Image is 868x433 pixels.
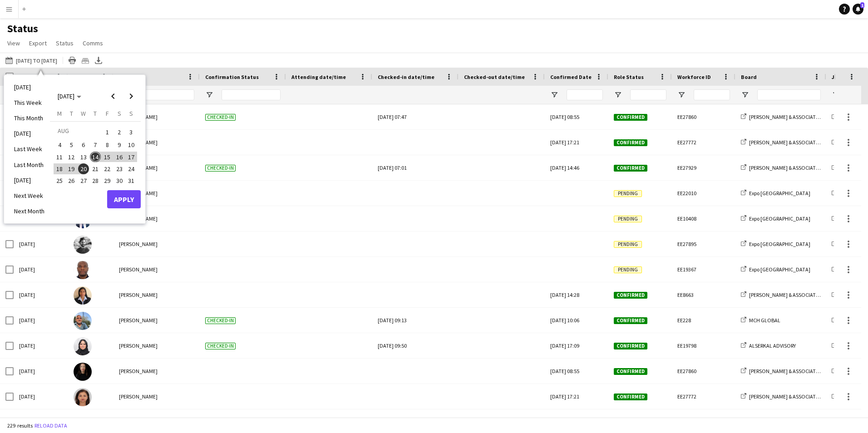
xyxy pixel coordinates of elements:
[545,155,608,180] div: [DATE] 14:46
[114,152,125,162] span: 16
[614,394,647,400] span: Confirmed
[14,231,68,256] div: [DATE]
[545,333,608,358] div: [DATE] 17:09
[89,151,101,163] button: 14-08-2025
[672,333,735,358] div: EE19798
[464,74,525,80] span: Checked-out date/time
[54,163,65,175] button: 18-08-2025
[222,89,281,100] input: Confirmation Status Filter Input
[65,175,77,187] button: 26-08-2025
[19,74,32,80] span: Date
[672,359,735,384] div: EE27860
[741,317,780,324] a: MCH GLOBAL
[832,74,855,80] span: Job Title
[129,109,133,118] span: S
[119,317,158,324] span: [PERSON_NAME]
[135,89,194,100] input: Name Filter Input
[677,91,686,99] button: Open Filter Menu
[78,163,89,174] span: 20
[78,175,89,186] span: 27
[78,139,89,151] button: 06-08-2025
[378,74,434,80] span: Checked-in date/time
[567,89,603,100] input: Confirmed Date Filter Input
[125,139,137,151] button: 10-08-2025
[614,317,647,324] span: Confirmed
[614,91,622,99] button: Open Filter Menu
[126,152,137,162] span: 17
[853,4,863,15] a: 1
[57,109,62,118] span: M
[54,151,65,163] button: 11-08-2025
[9,172,50,188] li: [DATE]
[545,359,608,384] div: [DATE] 08:55
[9,126,50,141] li: [DATE]
[114,126,125,138] span: 2
[7,39,20,47] span: View
[4,37,24,49] a: View
[102,152,113,162] span: 15
[89,163,101,175] button: 21-08-2025
[749,190,810,197] span: Expo [GEOGRAPHIC_DATA]
[74,261,92,279] img: Henri Mbangala Mbata
[90,175,101,186] span: 28
[614,368,647,375] span: Confirmed
[78,175,89,187] button: 27-08-2025
[104,87,122,105] button: Previous month
[89,139,101,151] button: 07-08-2025
[9,157,50,172] li: Last Month
[101,163,113,175] button: 22-08-2025
[54,139,65,151] button: 04-08-2025
[291,74,346,80] span: Attending date/time
[741,266,810,273] a: Expo [GEOGRAPHIC_DATA]
[90,140,101,151] span: 7
[205,114,236,121] span: Checked-in
[378,308,453,333] div: [DATE] 09:13
[9,95,50,110] li: This Week
[545,308,608,333] div: [DATE] 10:06
[102,175,113,186] span: 29
[65,163,77,175] button: 19-08-2025
[66,152,77,162] span: 12
[114,163,125,174] span: 23
[54,88,85,104] button: Choose month and year
[672,282,735,307] div: EE8663
[118,109,121,118] span: S
[9,141,50,157] li: Last Week
[101,175,113,187] button: 29-08-2025
[9,203,50,219] li: Next Month
[29,39,47,47] span: Export
[672,104,735,129] div: EE27860
[113,175,125,187] button: 30-08-2025
[749,342,796,349] span: ALSERKAL ADVISORY
[90,163,101,174] span: 21
[378,104,453,129] div: [DATE] 07:47
[113,163,125,175] button: 23-08-2025
[614,343,647,349] span: Confirmed
[74,236,92,254] img: Hamzeh Alhanbaly
[78,140,89,151] span: 6
[378,155,453,180] div: [DATE] 07:01
[74,312,92,330] img: Rishi Raj
[14,257,68,282] div: [DATE]
[205,91,213,99] button: Open Filter Menu
[119,291,158,298] span: [PERSON_NAME]
[113,139,125,151] button: 09-08-2025
[9,188,50,203] li: Next Week
[114,140,125,151] span: 9
[205,165,236,172] span: Checked-in
[78,151,89,163] button: 13-08-2025
[125,125,137,139] button: 03-08-2025
[125,163,137,175] button: 24-08-2025
[614,216,642,222] span: Pending
[630,89,666,100] input: Role Status Filter Input
[102,140,113,151] span: 8
[54,140,65,151] span: 4
[614,165,647,172] span: Confirmed
[65,151,77,163] button: 12-08-2025
[54,152,65,162] span: 11
[694,89,730,100] input: Workforce ID Filter Input
[757,89,821,100] input: Board Filter Input
[78,152,89,162] span: 13
[83,39,103,47] span: Comms
[672,308,735,333] div: EE228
